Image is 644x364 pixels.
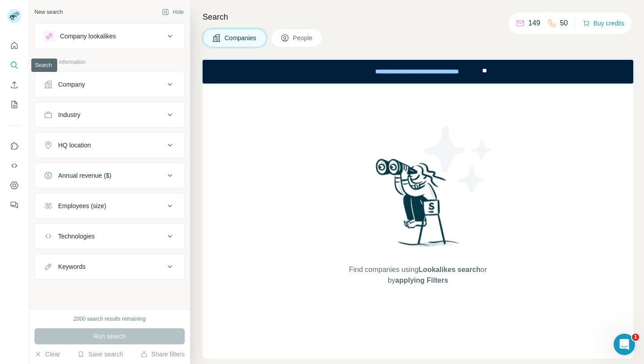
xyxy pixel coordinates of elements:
[58,262,85,271] div: Keywords
[614,334,635,355] iframe: Intercom live chat
[7,38,21,54] button: Quick start
[7,177,21,193] button: Dashboard
[34,58,185,66] p: Company information
[293,33,314,42] span: People
[632,334,639,341] span: 1
[395,276,448,284] span: applying Filters
[346,264,489,286] span: Find companies using or by
[583,17,624,29] button: Buy credits
[35,25,184,47] button: Company lookalikes
[34,350,60,359] button: Clear
[60,32,116,41] div: Company lookalikes
[156,5,190,19] button: Hide
[35,256,184,277] button: Keywords
[58,80,85,89] div: Company
[35,226,184,247] button: Technologies
[418,119,499,200] img: Surfe Illustration - Stars
[203,60,633,84] iframe: Banner
[35,195,184,217] button: Employees (size)
[35,134,184,156] button: HQ location
[35,104,184,126] button: Industry
[7,158,21,174] button: Use Surfe API
[35,74,184,95] button: Company
[7,77,21,93] button: Enrich CSV
[528,18,540,29] p: 149
[372,156,465,256] img: Surfe Illustration - Woman searching with binoculars
[77,350,123,359] button: Save search
[58,110,80,119] div: Industry
[560,18,568,29] p: 50
[140,350,185,359] button: Share filters
[419,266,481,273] span: Lookalikes search
[74,315,146,323] div: 2000 search results remaining
[7,96,21,113] button: My lists
[35,165,184,186] button: Annual revenue ($)
[7,197,21,213] button: Feedback
[58,201,106,210] div: Employees (size)
[34,8,63,16] div: New search
[58,171,111,180] div: Annual revenue ($)
[7,57,21,73] button: Search
[58,141,91,150] div: HQ location
[225,33,257,42] span: Companies
[58,232,95,241] div: Technologies
[203,11,633,23] h4: Search
[7,138,21,154] button: Use Surfe on LinkedIn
